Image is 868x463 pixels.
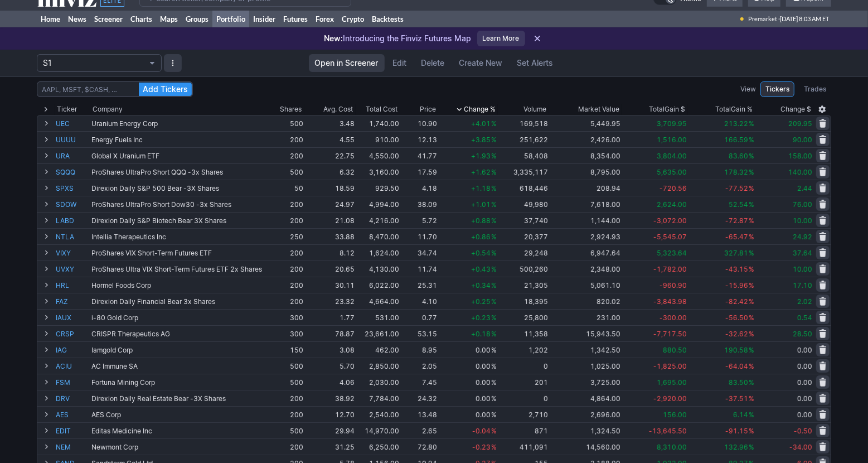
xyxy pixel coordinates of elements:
span: 28.50 [793,330,812,338]
td: 7.45 [400,374,438,390]
span: % [491,119,497,128]
div: AC Immune SA [91,362,263,370]
a: Set Alerts [511,54,560,72]
td: 8,795.00 [549,163,622,180]
div: ProShares UltraPro Short QQQ -3x Shares [91,168,263,176]
td: 21.08 [304,212,356,228]
span: % [749,346,754,354]
span: New: [324,33,343,43]
td: 78.87 [304,325,356,341]
td: 11.70 [400,228,438,244]
td: 4.18 [400,180,438,196]
td: 29,248 [498,244,549,261]
input: AAPL, MSFT, $CASH, … [37,81,193,97]
td: 2,348.00 [549,261,622,277]
a: Maps [156,11,182,27]
td: 0.77 [400,309,438,325]
td: 200 [264,244,304,261]
td: 58,408 [498,147,549,163]
td: 3,160.00 [356,163,400,180]
span: Delete [421,57,445,69]
span: % [749,265,754,273]
span: -32.62 [725,330,748,338]
span: -960.90 [660,281,687,290]
span: % [491,330,497,338]
td: 4,994.00 [356,196,400,212]
span: 0.00 [797,346,812,354]
span: -64.04 [725,362,748,370]
a: AES [56,407,89,422]
div: Avg. Cost [324,104,353,115]
span: % [749,136,754,144]
span: [DATE] 8:03 AM ET [780,11,829,27]
td: 251,622 [498,131,549,147]
span: Premarket · [748,11,780,27]
td: 8.12 [304,244,356,261]
span: 10.00 [793,216,812,225]
div: Direxion Daily S&P Biotech Bear 3X Shares [91,216,263,225]
td: 300 [264,309,304,325]
div: Uranium Energy Corp [91,119,263,128]
a: LABD [56,213,89,228]
span: +0.18 [471,330,491,338]
span: -56.50 [725,314,748,322]
a: Insider [249,11,279,27]
span: Open in Screener [315,57,379,69]
td: 4.10 [400,293,438,309]
span: -3,843.98 [653,297,687,306]
span: +0.25 [471,297,491,306]
span: 1,516.00 [657,136,687,144]
td: 618,446 [498,180,549,196]
button: Portfolio [37,54,162,72]
td: 11,358 [498,325,549,341]
span: % [749,362,754,370]
span: % [491,265,497,273]
span: 190.58 [724,346,748,354]
a: IAG [56,342,89,358]
td: 1,740.00 [356,115,400,131]
span: 0.00 [476,346,491,354]
div: Iamgold Corp [91,346,263,354]
td: 500 [264,358,304,374]
div: Company [93,104,123,115]
td: 201 [498,374,549,390]
a: NTLA [56,229,89,244]
td: 12.13 [400,131,438,147]
td: 200 [264,293,304,309]
span: +0.43 [471,265,491,273]
span: % [491,136,497,144]
td: 200 [264,212,304,228]
td: 500 [264,163,304,180]
td: 200 [264,147,304,163]
span: 327.81 [724,249,748,257]
td: 1,202 [498,341,549,358]
div: Total Cost [366,104,398,115]
label: View [740,84,756,95]
td: 37,740 [498,212,549,228]
span: % [749,330,754,338]
span: 158.00 [788,152,812,160]
a: HRL [56,277,89,293]
a: Tickers [760,81,794,97]
td: 10.90 [400,115,438,131]
p: Introducing the Finviz Futures Map [324,33,472,44]
td: 6.32 [304,163,356,180]
td: 169,518 [498,115,549,131]
span: Market Value [578,104,619,115]
td: 1.77 [304,309,356,325]
td: 0 [498,390,549,406]
div: Gain $ [649,104,686,115]
div: Direxion Daily S&P 500 Bear -3X Shares [91,184,263,192]
td: 18.59 [304,180,356,196]
div: Volume [524,104,547,115]
span: % [491,249,497,257]
span: -5,545.07 [653,233,687,241]
span: -65.47 [725,233,748,241]
span: Total [649,104,665,115]
a: EDIT [56,423,89,438]
span: Tickers [765,84,789,95]
a: FSM [56,374,89,390]
td: 462.00 [356,341,400,358]
span: 83.50 [729,378,748,387]
td: 208.94 [549,180,622,196]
